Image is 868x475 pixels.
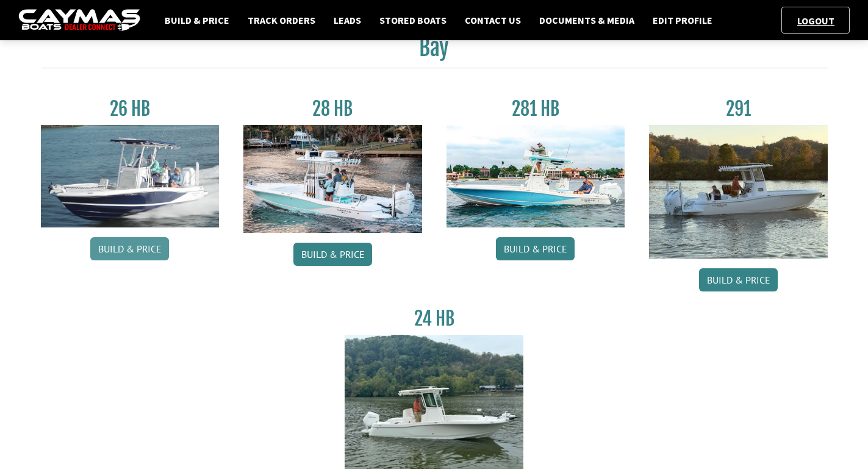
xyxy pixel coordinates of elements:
[41,98,220,120] h3: 26 HB
[373,12,453,28] a: Stored Boats
[447,98,625,120] h3: 281 HB
[649,98,828,120] h3: 291
[533,12,640,28] a: Documents & Media
[459,12,527,28] a: Contact Us
[699,268,778,291] a: Build & Price
[447,125,625,227] img: 28-hb-twin.jpg
[41,34,828,68] h2: Bay
[328,12,367,28] a: Leads
[345,307,523,330] h3: 24 HB
[496,237,575,260] a: Build & Price
[243,125,422,233] img: 28_hb_thumbnail_for_caymas_connect.jpg
[345,335,523,468] img: 24_HB_thumbnail.jpg
[243,98,422,120] h3: 28 HB
[242,12,321,28] a: Track Orders
[41,125,220,227] img: 26_new_photo_resized.jpg
[791,15,841,27] a: Logout
[18,9,140,32] img: caymas-dealer-connect-2ed40d3bc7270c1d8d7ffb4b79bf05adc795679939227970def78ec6f6c03838.gif
[647,12,719,28] a: Edit Profile
[293,243,372,266] a: Build & Price
[159,12,235,28] a: Build & Price
[90,237,169,260] a: Build & Price
[649,125,828,259] img: 291_Thumbnail.jpg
